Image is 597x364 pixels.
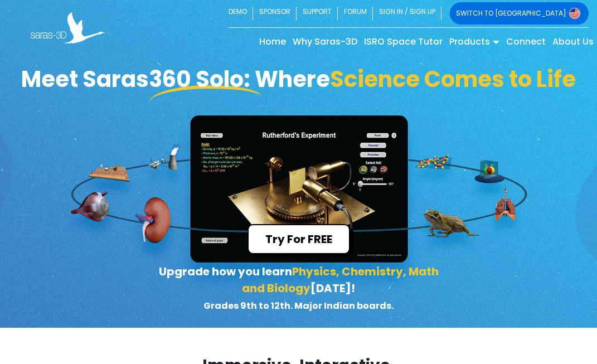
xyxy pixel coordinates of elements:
[253,2,297,25] a: SPONSOR
[256,33,289,51] a: Home
[361,33,446,51] a: ISRO Space Tutor
[330,64,576,95] span: Science Comes to Life
[31,12,105,43] img: Saras 3D
[247,224,350,254] button: Try For FREE
[450,2,589,25] a: SWITCH TO [GEOGRAPHIC_DATA]
[297,2,338,25] a: SUPPORT
[289,33,361,51] a: Why Saras-3D
[338,2,373,25] a: FORUM
[242,264,439,296] span: Physics, Chemistry, Math and Biology
[549,33,597,51] a: About Us
[203,299,394,312] small: Grades 9th to 12th. Major Indian boards.
[446,33,503,51] a: Products
[569,8,580,19] img: Switch to USA
[229,2,253,25] a: DEMO
[156,263,442,313] p: Upgrade how you learn [DATE]!
[373,2,441,25] a: SIGN IN / SIGN UP
[503,33,549,51] a: Connect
